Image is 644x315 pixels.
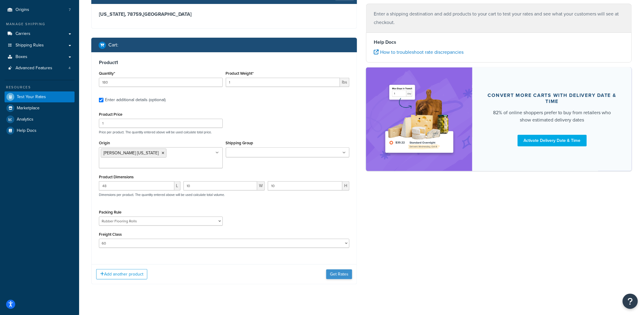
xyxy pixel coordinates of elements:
span: Test Your Rates [17,94,46,100]
label: Freight Class [99,232,122,237]
label: Product Dimensions [99,175,134,179]
div: Enter additional details (optional) [105,96,166,104]
span: Marketplace [17,106,40,111]
a: Origins7 [5,4,75,15]
h4: Help Docs [374,39,624,46]
div: 82% of online shoppers prefer to buy from retailers who show estimated delivery dates [487,109,617,124]
p: Price per product. The quantity entered above will be used calculate total price. [97,130,351,134]
h3: [US_STATE], 78759 , [GEOGRAPHIC_DATA] [99,11,349,17]
a: Activate Delivery Date & Time [518,135,587,146]
button: Open Resource Center [623,294,638,309]
a: Carriers [5,28,75,39]
span: Shipping Rules [16,43,44,48]
span: [PERSON_NAME] [US_STATE] [103,150,159,156]
p: Enter a shipping destination and add products to your cart to test your rates and see what your c... [374,10,624,27]
span: Help Docs [17,128,37,133]
button: Get Rates [326,269,352,279]
img: feature-image-ddt-36eae7f7280da8017bfb280eaccd9c446f90b1fe08728e4019434db127062ab4.png [381,77,457,162]
label: Origin [99,141,110,145]
span: Advanced Features [16,66,52,71]
div: Convert more carts with delivery date & time [487,92,617,104]
input: 0 [99,78,223,87]
span: lbs [340,78,349,87]
a: Advanced Features4 [5,63,75,74]
a: How to troubleshoot rate discrepancies [374,49,464,56]
div: Resources [5,85,75,90]
span: Carriers [16,31,30,36]
li: Origins [5,4,75,15]
span: 7 [69,7,71,12]
li: Advanced Features [5,63,75,74]
a: Test Your Rates [5,91,75,102]
span: W [257,181,265,190]
h2: Cart : [108,42,118,48]
label: Product Price [99,112,122,117]
label: Shipping Group [226,141,254,145]
label: Product Weight* [226,71,254,76]
a: Help Docs [5,125,75,136]
span: L [174,181,180,190]
span: Analytics [17,117,33,122]
label: Quantity* [99,71,115,76]
span: Boxes [16,54,27,60]
input: Enter additional details (optional) [99,98,103,102]
button: Add another product [96,269,147,279]
span: Origins [16,7,29,12]
input: 0.00 [226,78,340,87]
a: Marketplace [5,103,75,114]
div: Manage Shipping [5,22,75,27]
span: H [342,181,349,190]
a: Analytics [5,114,75,125]
p: Dimensions per product. The quantity entered above will be used calculate total volume. [97,193,225,197]
span: 4 [68,66,71,71]
label: Packing Rule [99,210,121,214]
h3: Product 1 [99,60,349,66]
a: Shipping Rules [5,40,75,51]
a: Boxes [5,51,75,63]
